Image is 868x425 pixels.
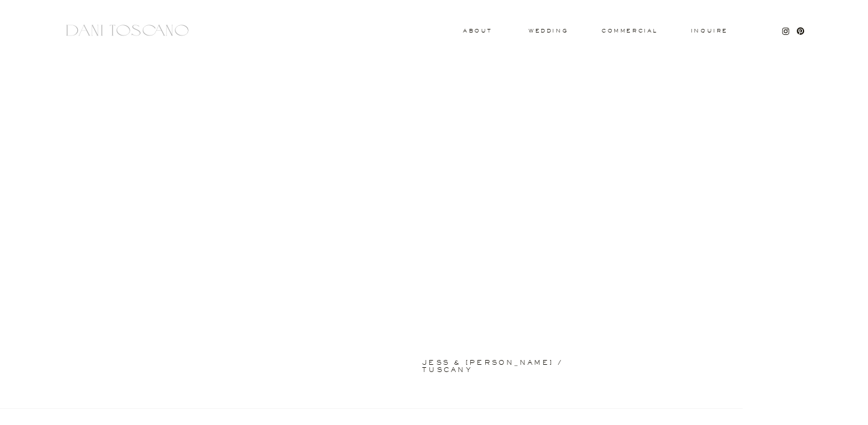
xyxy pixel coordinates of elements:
a: jess & [PERSON_NAME] / tuscany [422,359,610,364]
a: commercial [602,28,657,33]
a: Inquire [690,28,729,34]
a: wedding [529,28,568,33]
a: About [463,28,489,33]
